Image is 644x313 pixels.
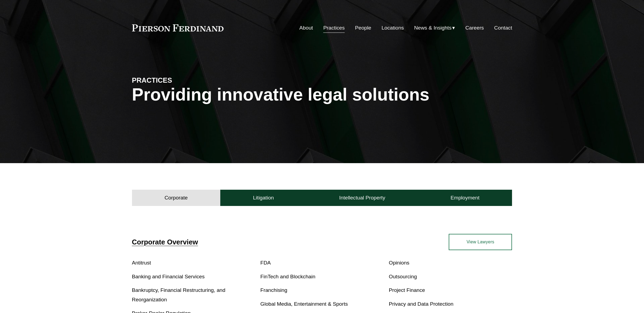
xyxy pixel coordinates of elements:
a: View Lawyers [449,234,512,250]
a: Franchising [260,287,287,293]
h4: Litigation [253,195,274,201]
a: Privacy and Data Protection [389,301,453,307]
a: Banking and Financial Services [132,274,205,279]
a: FDA [260,260,271,266]
a: Antitrust [132,260,151,266]
a: Practices [323,23,345,33]
a: About [299,23,313,33]
a: Outsourcing [389,274,417,279]
a: Opinions [389,260,409,266]
h1: Providing innovative legal solutions [132,85,512,105]
a: Contact [494,23,512,33]
a: Corporate Overview [132,238,198,246]
a: Global Media, Entertainment & Sports [260,301,348,307]
h4: PRACTICES [132,76,227,85]
a: FinTech and Blockchain [260,274,316,279]
h4: Corporate [165,195,188,201]
span: News & Insights [414,23,452,33]
a: Project Finance [389,287,425,293]
a: Careers [465,23,484,33]
a: Locations [382,23,404,33]
h4: Employment [451,195,480,201]
a: People [355,23,371,33]
a: folder dropdown [414,23,455,33]
a: Bankruptcy, Financial Restructuring, and Reorganization [132,287,225,302]
h4: Intellectual Property [339,195,385,201]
